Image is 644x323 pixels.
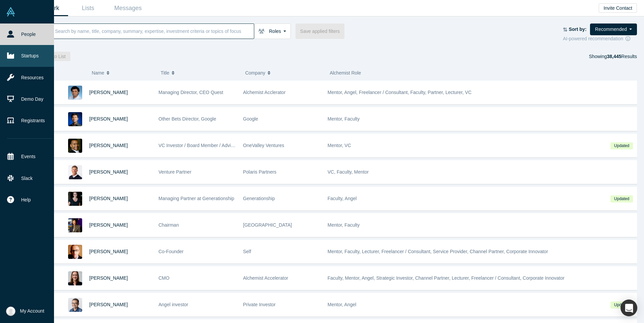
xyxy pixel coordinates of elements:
[68,86,82,100] img: Gnani Palanikumar's Profile Image
[328,222,360,228] span: Mentor, Faculty
[328,249,548,254] span: Mentor, Faculty, Lecturer, Freelancer / Consultant, Service Provider, Channel Partner, Corporate ...
[68,271,82,285] img: Devon Crews's Profile Image
[610,142,633,149] span: Updated
[68,112,82,126] img: Steven Kan's Profile Image
[89,90,128,95] a: [PERSON_NAME]
[254,24,291,39] button: Roles
[243,249,251,254] span: Self
[245,66,265,80] span: Company
[159,169,192,175] span: Venture Partner
[89,302,128,307] a: [PERSON_NAME]
[20,308,44,315] span: My Account
[108,0,148,16] a: Messages
[328,90,472,95] span: Mentor, Angel, Freelancer / Consultant, Faculty, Partner, Lecturer, VC
[328,302,357,307] span: Mentor, Angel
[607,54,637,59] span: Results
[68,139,82,153] img: Juan Scarlett's Profile Image
[6,7,15,16] img: Alchemist Vault Logo
[89,249,128,254] a: [PERSON_NAME]
[68,218,82,232] img: Timothy Chou's Profile Image
[159,222,179,228] span: Chairman
[243,196,275,201] span: Generationship
[159,196,234,201] span: Managing Partner at Generationship
[68,0,108,16] a: Lists
[569,27,587,32] strong: Sort by:
[599,3,637,13] button: Invite Contact
[89,275,128,281] a: [PERSON_NAME]
[89,169,128,175] a: [PERSON_NAME]
[159,143,237,148] span: VC Investor / Board Member / Advisor
[92,66,104,80] span: Name
[330,70,361,76] span: Alchemist Role
[21,196,31,203] span: Help
[6,307,15,316] img: Moor Xu's Account
[159,90,223,95] span: Managing Director, CEO Quest
[243,275,288,281] span: Alchemist Accelerator
[159,302,189,307] span: Angel investor
[89,222,128,228] a: [PERSON_NAME]
[161,66,238,80] button: Title
[328,116,360,122] span: Mentor, Faculty
[589,52,637,61] div: Showing
[6,307,44,316] button: My Account
[328,169,369,175] span: VC, Faculty, Mentor
[243,222,292,228] span: [GEOGRAPHIC_DATA]
[68,245,82,259] img: Robert Winder's Profile Image
[159,249,184,254] span: Co-Founder
[68,298,82,312] img: Danny Chee's Profile Image
[328,275,565,281] span: Faculty, Mentor, Angel, Strategic Investor, Channel Partner, Lecturer, Freelancer / Consultant, C...
[590,24,637,35] button: Recommended
[159,116,216,122] span: Other Bets Director, Google
[68,192,82,206] img: Rachel Chalmers's Profile Image
[159,275,170,281] span: CMO
[607,54,621,59] strong: 38,445
[243,169,277,175] span: Polaris Partners
[243,116,258,122] span: Google
[89,143,128,148] a: [PERSON_NAME]
[328,143,351,148] span: Mentor, VC
[610,302,633,309] span: Updated
[54,23,254,39] input: Search by name, title, company, summary, expertise, investment criteria or topics of focus
[296,24,344,39] button: Save applied filters
[243,143,284,148] span: OneValley Ventures
[89,196,128,201] a: [PERSON_NAME]
[68,165,82,179] img: Gary Swart's Profile Image
[328,196,357,201] span: Faculty, Angel
[243,302,276,307] span: Private Investor
[610,195,633,202] span: Updated
[39,52,70,61] button: Add to List
[245,66,323,80] button: Company
[243,90,286,95] span: Alchemist Acclerator
[92,66,154,80] button: Name
[89,116,128,122] a: [PERSON_NAME]
[161,66,169,80] span: Title
[563,35,637,42] div: AI-powered recommendation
